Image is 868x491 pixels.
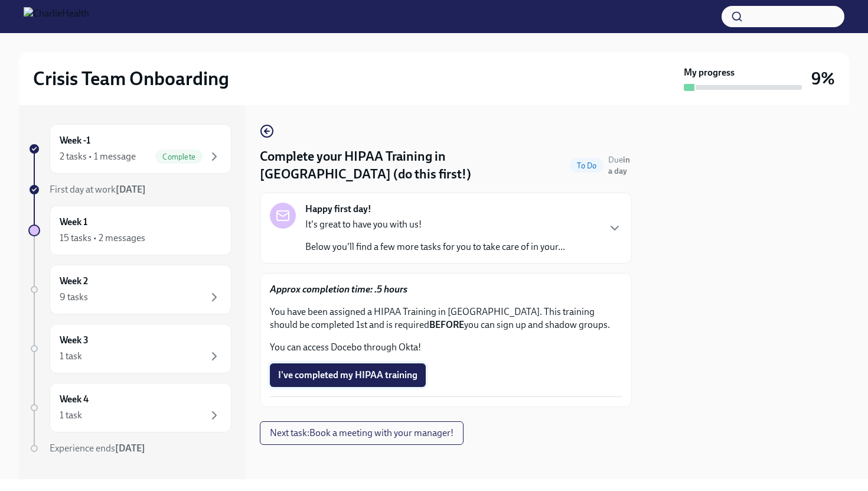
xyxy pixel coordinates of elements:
h6: Week 4 [60,393,89,406]
div: 1 task [60,409,82,422]
a: Week 115 tasks • 2 messages [28,206,231,255]
h6: Week 3 [60,334,89,347]
span: Next task : Book a meeting with your manager! [270,427,453,439]
strong: in a day [608,155,630,176]
span: Complete [155,152,203,161]
p: You have been assigned a HIPAA Training in [GEOGRAPHIC_DATA]. This training should be completed 1... [270,305,622,331]
a: Week 29 tasks [28,265,231,314]
a: Week 41 task [28,383,231,433]
div: 2 tasks • 1 message [60,150,136,163]
strong: My progress [684,66,735,79]
h6: Week -1 [60,134,90,147]
h2: Crisis Team Onboarding [33,67,229,90]
span: August 20th, 2025 10:00 [608,154,632,177]
button: I've completed my HIPAA training [270,363,426,387]
strong: [DATE] [116,184,146,195]
button: Next task:Book a meeting with your manager! [260,421,464,445]
a: Week 31 task [28,324,231,373]
strong: Happy first day! [305,203,371,216]
h6: Week 2 [60,275,88,288]
strong: Approx completion time: .5 hours [270,284,407,295]
span: Experience ends [50,443,145,454]
strong: BEFORE [429,319,464,330]
div: 1 task [60,350,82,363]
h6: Week 1 [60,216,87,229]
p: Below you'll find a few more tasks for you to take care of in your... [305,240,565,253]
a: First day at work[DATE] [28,183,231,196]
span: Due [608,155,630,176]
span: To Do [570,161,603,170]
span: First day at work [50,184,146,195]
h3: 9% [811,68,835,89]
span: I've completed my HIPAA training [278,369,417,381]
h4: Complete your HIPAA Training in [GEOGRAPHIC_DATA] (do this first!) [260,148,565,183]
p: It's great to have you with us! [305,218,565,231]
div: 15 tasks • 2 messages [60,232,145,245]
div: 9 tasks [60,291,88,304]
img: CharlieHealth [24,7,89,26]
p: You can access Docebo through Okta! [270,341,622,354]
strong: [DATE] [115,443,145,454]
a: Week -12 tasks • 1 messageComplete [28,124,231,174]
